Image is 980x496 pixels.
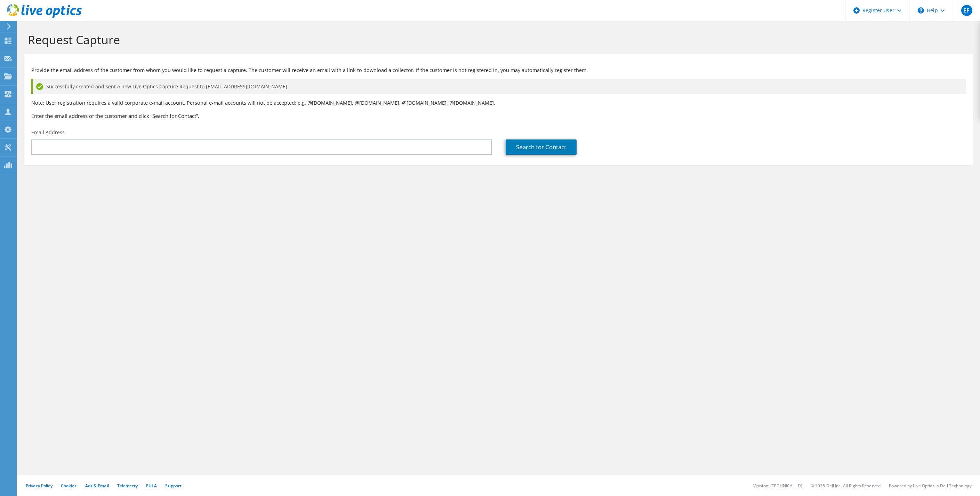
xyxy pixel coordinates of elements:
a: Ads & Email [85,483,109,489]
a: Search for Contact [506,139,577,155]
li: Powered by Live Optics, a Dell Technology [889,483,972,489]
svg: \n [918,7,924,14]
a: EULA [146,483,157,489]
h1: Request Capture [28,32,966,47]
li: Version: [TECHNICAL_ID] [753,483,802,489]
p: Note: User registration requires a valid corporate e-mail account. Personal e-mail accounts will ... [31,99,966,107]
span: EF [961,5,972,16]
a: Support [165,483,182,489]
a: Privacy Policy [26,483,53,489]
li: © 2025 Dell Inc. All Rights Reserved [811,483,881,489]
a: Telemetry [117,483,138,489]
label: Email Address [31,129,65,136]
a: Cookies [61,483,77,489]
span: Successfully created and sent a new Live Optics Capture Request to [EMAIL_ADDRESS][DOMAIN_NAME] [46,83,287,90]
h3: Enter the email address of the customer and click “Search for Contact”. [31,112,966,120]
p: Provide the email address of the customer from whom you would like to request a capture. The cust... [31,66,966,74]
